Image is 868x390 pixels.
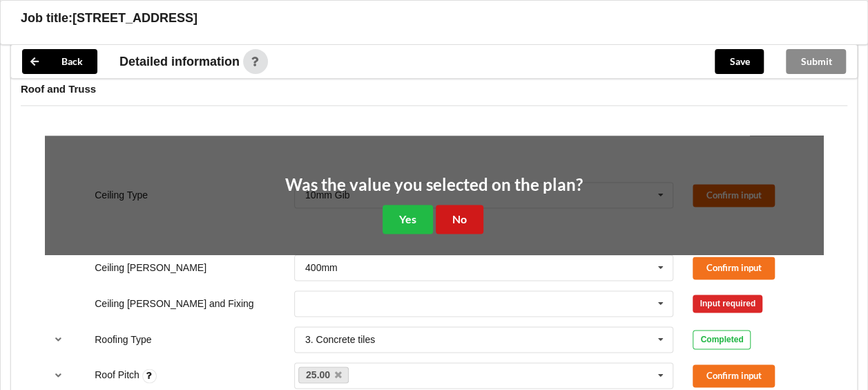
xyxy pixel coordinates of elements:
button: Confirm input [693,364,775,387]
div: 400mm [305,263,338,272]
button: No [436,205,483,233]
button: Yes [383,205,433,233]
label: Roofing Type [95,334,151,345]
button: reference-toggle [45,363,72,388]
h4: Roof and Truss [21,82,847,95]
div: Input required [693,295,762,313]
label: Ceiling [PERSON_NAME] and Fixing [95,298,253,309]
h3: [STREET_ADDRESS] [73,10,197,26]
h2: Was the value you selected on the plan? [285,174,583,196]
span: Detailed information [119,55,240,68]
label: Roof Pitch [95,369,142,380]
button: Save [715,49,764,74]
button: reference-toggle [45,327,72,352]
h3: Job title: [21,10,73,26]
label: Ceiling [PERSON_NAME] [95,262,206,273]
div: Completed [693,330,751,349]
button: Back [22,49,97,74]
button: Confirm input [693,257,775,279]
a: 25.00 [298,366,349,383]
div: 3. Concrete tiles [305,335,375,344]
